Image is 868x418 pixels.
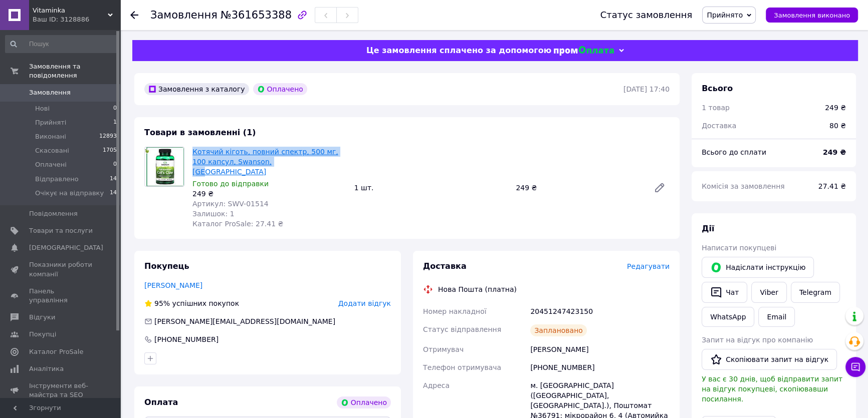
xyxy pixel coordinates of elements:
[366,46,551,55] span: Це замовлення сплачено за допомогою
[5,35,118,53] input: Пошук
[423,363,501,371] span: Телефон отримувача
[702,148,766,156] span: Всього до сплати
[423,307,487,315] span: Номер накладної
[600,10,693,20] div: Статус замовлення
[528,302,672,320] div: 20451247423150
[35,118,66,127] span: Прийняті
[702,336,813,344] span: Запит на відгук про компанію
[702,282,747,303] button: Чат
[823,148,846,156] b: 249 ₴
[192,148,338,176] a: Котячий кіготь, повний спектр, 500 мг, 100 капсул, Swanson, [GEOGRAPHIC_DATA]
[253,83,307,95] div: Оплачено
[154,299,170,307] span: 95%
[29,88,71,97] span: Замовлення
[818,182,846,190] span: 27.41 ₴
[423,325,501,333] span: Статус відправлення
[29,364,64,373] span: Аналітика
[791,282,840,303] a: Telegram
[35,160,67,169] span: Оплачені
[110,175,117,184] span: 14
[702,122,736,130] span: Доставка
[29,313,55,322] span: Відгуки
[627,262,670,270] span: Редагувати
[29,62,120,80] span: Замовлення та повідомлення
[192,220,283,228] span: Каталог ProSale: 27.41 ₴
[528,358,672,376] div: [PHONE_NUMBER]
[29,209,78,218] span: Повідомлення
[153,334,220,344] div: [PHONE_NUMBER]
[145,147,184,186] img: Котячий кіготь, повний спектр, 500 мг, 100 капсул, Swanson, США
[338,299,391,307] span: Додати відгук
[192,200,269,208] span: Артикул: SWV-01514
[702,349,837,370] button: Скопіювати запит на відгук
[825,103,846,113] div: 249 ₴
[29,330,56,339] span: Покупці
[192,180,269,188] span: Готово до відправки
[144,128,256,137] span: Товари в замовленні (1)
[530,324,587,336] div: Заплановано
[702,307,754,327] a: WhatsApp
[702,224,714,233] span: Дії
[758,307,795,327] button: Email
[144,83,249,95] div: Замовлення з каталогу
[702,244,776,252] span: Написати покупцеві
[29,381,93,399] span: Інструменти веб-майстра та SEO
[702,375,842,403] span: У вас є 30 днів, щоб відправити запит на відгук покупцеві, скопіювавши посилання.
[221,9,292,21] span: №361653388
[35,189,104,198] span: Очікує на відправку
[154,317,335,325] span: [PERSON_NAME][EMAIL_ADDRESS][DOMAIN_NAME]
[144,397,178,407] span: Оплата
[35,132,66,141] span: Виконані
[144,281,202,289] a: [PERSON_NAME]
[35,175,79,184] span: Відправлено
[423,261,467,271] span: Доставка
[766,8,858,23] button: Замовлення виконано
[554,46,614,56] img: evopay logo
[702,84,733,93] span: Всього
[99,132,117,141] span: 12893
[150,9,218,21] span: Замовлення
[423,381,450,389] span: Адреса
[774,12,850,19] span: Замовлення виконано
[350,181,512,195] div: 1 шт.
[29,287,93,305] span: Панель управління
[144,261,189,271] span: Покупець
[751,282,786,303] a: Viber
[33,15,120,24] div: Ваш ID: 3128886
[623,85,670,93] time: [DATE] 17:40
[113,118,117,127] span: 1
[29,243,103,252] span: [DEMOGRAPHIC_DATA]
[29,347,83,356] span: Каталог ProSale
[103,146,117,155] span: 1705
[29,260,93,278] span: Показники роботи компанії
[130,10,138,20] div: Повернутися назад
[144,298,239,308] div: успішних покупок
[649,178,670,198] a: Редагувати
[33,6,108,15] span: Vitaminka
[192,189,346,199] div: 249 ₴
[35,146,69,155] span: Скасовані
[528,340,672,358] div: [PERSON_NAME]
[845,357,865,377] button: Чат з покупцем
[113,160,117,169] span: 0
[436,284,519,294] div: Нова Пошта (платна)
[110,189,117,198] span: 14
[823,115,852,137] div: 80 ₴
[192,210,235,218] span: Залишок: 1
[707,11,743,19] span: Прийнято
[35,104,50,113] span: Нові
[512,181,645,195] div: 249 ₴
[113,104,117,113] span: 0
[702,257,814,278] button: Надіслати інструкцію
[702,182,785,190] span: Комісія за замовлення
[29,226,93,235] span: Товари та послуги
[702,104,730,112] span: 1 товар
[423,345,464,353] span: Отримувач
[337,396,391,408] div: Оплачено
